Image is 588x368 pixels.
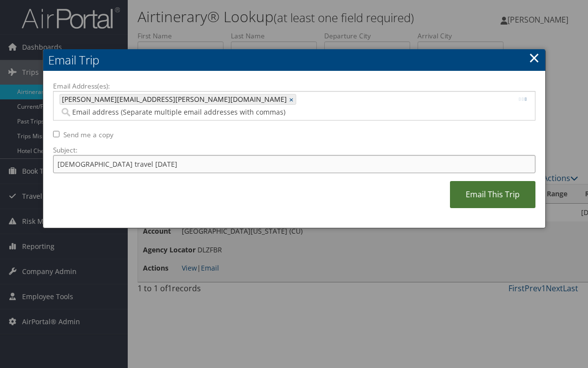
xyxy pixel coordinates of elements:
a: Email This Trip [450,181,535,208]
input: Email address (Separate multiple email addresses with commas) [59,107,398,117]
a: × [529,48,540,67]
span: [PERSON_NAME][EMAIL_ADDRESS][PERSON_NAME][DOMAIN_NAME] [60,94,287,104]
label: Email Address(es): [53,81,535,91]
h2: Email Trip [43,49,545,71]
a: × [289,94,296,104]
label: Send me a copy [63,130,113,140]
input: Add a short subject for the email [53,155,535,173]
img: ajax-loader.gif [519,96,527,102]
label: Subject: [53,145,535,155]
